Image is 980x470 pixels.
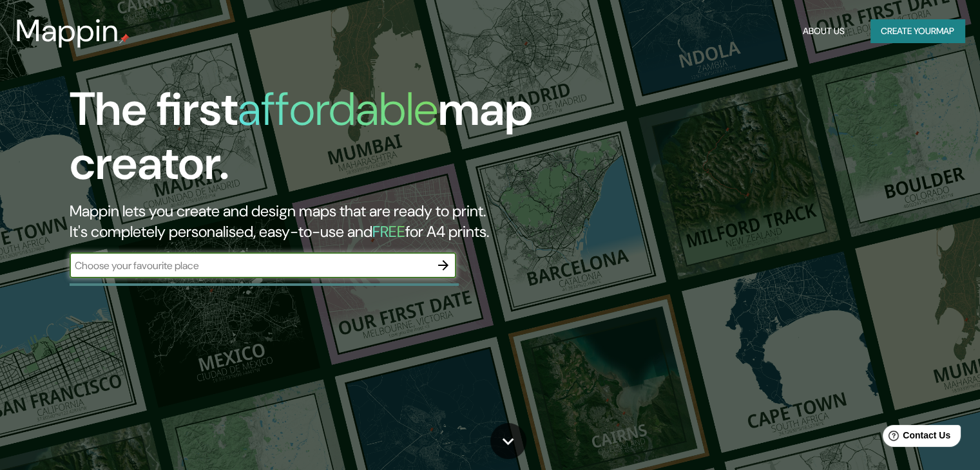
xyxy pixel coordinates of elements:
[70,82,560,201] h1: The first map creator.
[870,19,965,43] button: Create yourmap
[70,201,560,242] h2: Mappin lets you create and design maps that are ready to print. It's completely personalised, eas...
[15,13,119,49] h3: Mappin
[70,258,430,273] input: Choose your favourite place
[119,33,130,44] img: mappin-pin
[865,420,966,456] iframe: Help widget launcher
[238,79,438,139] h1: affordable
[372,221,405,241] h5: FREE
[798,19,850,43] button: About Us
